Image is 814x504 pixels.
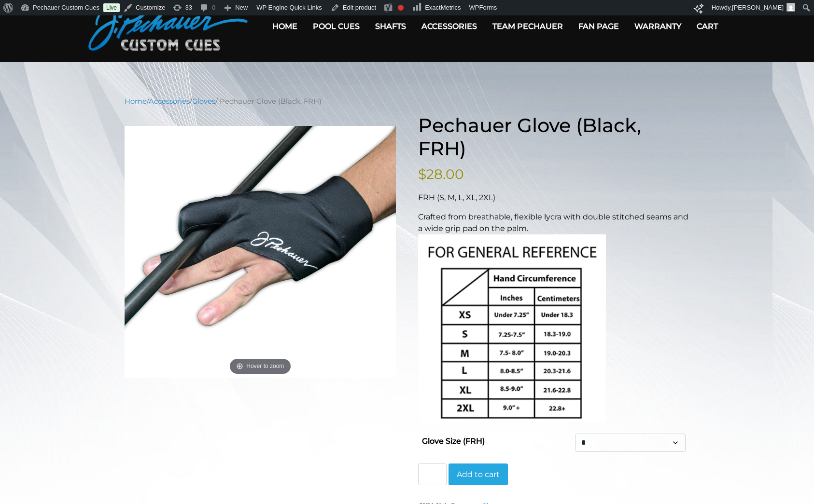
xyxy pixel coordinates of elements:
[449,463,508,486] button: Add to cart
[149,97,190,106] a: Accessories
[88,2,248,51] img: Pechauer Custom Cues
[103,3,120,12] a: Live
[367,14,414,39] a: Shafts
[732,4,784,11] span: [PERSON_NAME]
[418,166,426,182] span: $
[398,5,404,11] div: Focus keyphrase not set
[305,14,367,39] a: Pool Cues
[418,192,689,204] p: FRH (S, M, L, XL, 2XL)
[192,97,215,106] a: Gloves
[418,211,689,422] p: Crafted from breathable, flexible lycra with double stitched seams and a wide grip pad on the palm.
[418,114,689,160] h1: Pechauer Glove (Black, FRH)
[627,14,689,39] a: Warranty
[422,434,485,449] label: Glove Size (FRH)
[125,97,147,106] a: Home
[414,14,485,39] a: Accessories
[125,96,689,107] nav: Breadcrumb
[418,166,464,182] bdi: 28.00
[571,14,627,39] a: Fan Page
[125,126,396,378] img: black-glove
[689,14,726,39] a: Cart
[418,463,446,486] input: Product quantity
[125,126,396,378] a: black-gloveHover to zoom
[265,14,305,39] a: Home
[485,14,571,39] a: Team Pechauer
[425,4,461,11] span: ExactMetrics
